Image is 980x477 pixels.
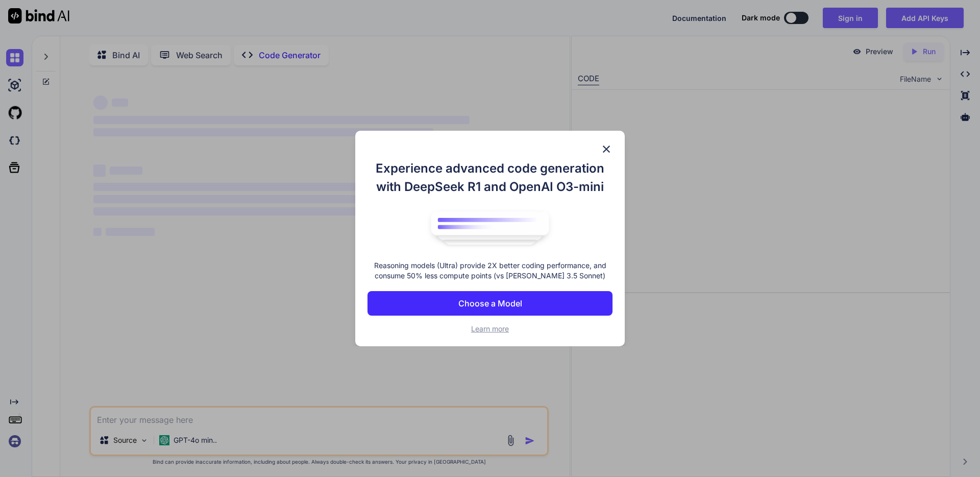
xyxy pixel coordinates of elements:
[367,291,612,316] button: Choose a Model
[458,297,522,309] p: Choose a Model
[600,143,612,155] img: close
[471,324,509,333] span: Learn more
[367,159,612,196] h1: Experience advanced code generation with DeepSeek R1 and OpenAI O3-mini
[424,206,556,250] img: bind logo
[367,260,612,281] p: Reasoning models (Ultra) provide 2X better coding performance, and consume 50% less compute point...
